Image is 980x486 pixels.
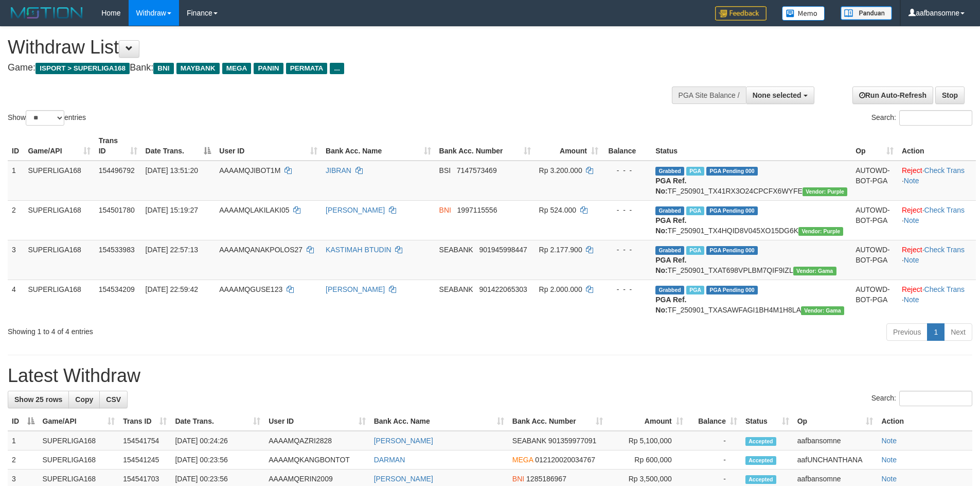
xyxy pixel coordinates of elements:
span: [DATE] 13:51:20 [146,166,198,175]
td: · · [898,161,976,201]
th: Game/API: activate to sort column ascending [24,131,94,161]
th: Bank Acc. Name: activate to sort column ascending [370,412,508,431]
td: TF_250901_TX41RX3O24CPCFX6WYFE [651,161,851,201]
span: None selected [753,91,801,99]
span: AAAAMQLAKILAKI05 [219,206,289,214]
a: Reject [902,246,922,254]
td: 2 [8,450,39,470]
a: Check Trans [924,166,965,175]
span: 154496792 [99,166,135,175]
td: TF_250901_TXAT698VPLBM7QIF9IZL [651,240,851,280]
th: User ID: activate to sort column ascending [264,412,369,431]
img: panduan.png [841,6,892,20]
a: Show 25 rows [8,391,69,408]
span: Rp 524.000 [539,206,576,214]
th: Op: activate to sort column ascending [851,131,898,161]
span: Accepted [745,437,776,446]
td: AUTOWD-BOT-PGA [851,200,898,240]
label: Search: [871,391,972,406]
span: Grabbed [655,286,684,294]
td: SUPERLIGA168 [39,431,119,450]
td: AAAAMQAZRI2828 [264,431,369,450]
th: Status [651,131,851,161]
a: Note [881,456,897,464]
th: Bank Acc. Name: activate to sort column ascending [322,131,435,161]
span: MEGA [512,456,533,464]
th: ID: activate to sort column descending [8,412,39,431]
span: Rp 2.000.000 [539,285,582,293]
a: Stop [935,86,965,104]
label: Search: [871,110,972,126]
td: 154541245 [119,450,171,470]
span: Vendor URL: https://trx31.1velocity.biz [801,306,844,315]
span: Copy 1997115556 to clipboard [457,206,497,214]
span: BNI [153,63,173,74]
td: AUTOWD-BOT-PGA [851,240,898,280]
td: 1 [8,431,39,450]
b: PGA Ref. No: [655,296,686,314]
span: SEABANK [439,285,473,293]
img: Button%20Memo.svg [782,6,825,21]
th: Bank Acc. Number: activate to sort column ascending [508,412,607,431]
span: SEABANK [512,437,546,445]
a: Note [881,437,897,445]
a: [PERSON_NAME] [326,206,385,214]
span: BNI [439,206,451,214]
span: Copy 901359977091 to clipboard [548,437,596,445]
select: Showentries [26,110,64,126]
th: ID [8,131,24,161]
th: Trans ID: activate to sort column ascending [119,412,171,431]
td: aafbansomne [793,431,878,450]
th: Action [898,131,976,161]
td: [DATE] 00:23:56 [171,450,264,470]
td: TF_250901_TXASAWFAGI1BH4M1H8LA [651,280,851,319]
span: AAAAMQGUSE123 [219,285,282,293]
span: ISPORT > SUPERLIGA168 [35,63,130,74]
td: - [687,431,741,450]
span: Copy 1285186967 to clipboard [526,475,566,483]
div: PGA Site Balance / [672,86,746,104]
span: MEGA [222,63,252,74]
span: CSV [106,395,121,404]
div: - - - [607,284,647,294]
td: 4 [8,280,24,319]
span: Copy 901422065303 to clipboard [479,285,527,293]
h1: Latest Withdraw [8,366,972,386]
th: Balance: activate to sort column ascending [687,412,741,431]
a: DARMAN [374,456,405,464]
td: 154541754 [119,431,171,450]
td: 1 [8,161,24,201]
a: Check Trans [924,206,965,214]
td: · · [898,200,976,240]
a: Reject [902,285,922,293]
span: Vendor URL: https://trx4.1velocity.biz [803,187,847,196]
a: Reject [902,166,922,175]
a: Note [904,256,919,264]
span: Copy [75,395,93,404]
span: AAAAMQANAKPOLOS27 [219,246,302,254]
td: SUPERLIGA168 [24,280,94,319]
a: [PERSON_NAME] [326,285,385,293]
button: None selected [746,86,814,104]
td: SUPERLIGA168 [39,450,119,470]
a: Note [904,177,919,185]
span: PGA Pending [706,206,758,215]
span: 154533983 [99,246,135,254]
th: Trans ID: activate to sort column ascending [95,131,141,161]
span: [DATE] 15:19:27 [146,206,198,214]
span: 154534209 [99,285,135,293]
span: Copy 901945998447 to clipboard [479,246,527,254]
th: User ID: activate to sort column ascending [215,131,322,161]
td: 2 [8,200,24,240]
span: PERMATA [286,63,328,74]
a: Check Trans [924,246,965,254]
td: SUPERLIGA168 [24,161,94,201]
th: Bank Acc. Number: activate to sort column ascending [435,131,535,161]
th: Balance [602,131,651,161]
input: Search: [899,110,972,126]
span: PANIN [254,63,283,74]
span: Copy 012120020034767 to clipboard [535,456,595,464]
th: Op: activate to sort column ascending [793,412,878,431]
td: SUPERLIGA168 [24,200,94,240]
a: JIBRAN [326,166,351,175]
